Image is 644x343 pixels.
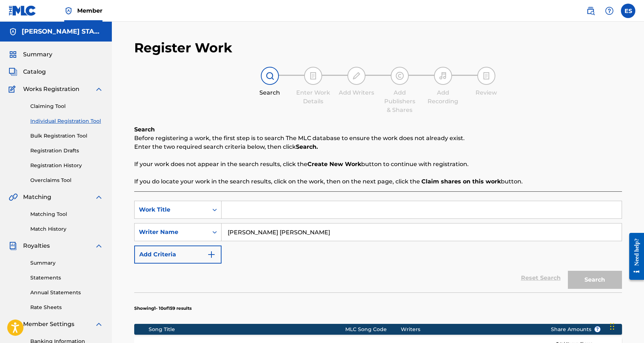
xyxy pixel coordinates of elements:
[134,126,155,133] b: Search
[9,85,18,94] img: Works Registration
[439,71,447,80] img: step indicator icon for Add Recording
[134,160,622,169] p: If your work does not appear in the search results, click the button to continue with registration.
[134,134,622,143] p: Before registering a work, the first step is to search The MLC database to ensure the work does n...
[338,88,374,97] div: Add Writers
[468,88,504,97] div: Review
[30,132,103,140] a: Bulk Registration Tool
[624,227,644,286] iframe: Resource Center
[9,320,17,329] img: Member Settings
[95,85,103,94] img: expand
[23,85,79,94] span: Works Registration
[30,304,103,311] a: Rate Sheets
[134,40,232,56] h2: Register Work
[595,326,600,332] span: ?
[307,161,361,168] strong: Create New Work
[9,68,46,76] a: CatalogCatalog
[22,27,103,36] h5: SMITH STAR MUZIC
[482,71,491,80] img: step indicator icon for Review
[9,5,36,16] img: MLC Logo
[134,177,622,186] p: If you do locate your work in the search results, click on the work, then on the next page, click...
[9,50,17,59] img: Summary
[134,305,192,312] p: Showing 1 - 10 of 159 results
[9,68,17,76] img: Catalog
[23,242,50,250] span: Royalties
[30,117,103,125] a: Individual Registration Tool
[30,259,103,267] a: Summary
[266,71,274,80] img: step indicator icon for Search
[401,326,540,333] div: Writers
[395,71,404,80] img: step indicator icon for Add Publishers & Shares
[9,193,18,201] img: Matching
[139,228,204,236] div: Writer Name
[30,103,103,110] a: Claiming Tool
[605,6,614,15] img: help
[345,326,401,333] div: MLC Song Code
[382,88,418,114] div: Add Publishers & Shares
[295,88,331,106] div: Enter Work Details
[149,326,345,333] div: Song Title
[296,143,318,150] strong: Search.
[586,6,595,15] img: search
[30,274,103,282] a: Statements
[551,326,601,333] span: Share Amounts
[352,71,361,80] img: step indicator icon for Add Writers
[134,201,622,292] form: Search Form
[583,4,598,18] a: Public Search
[95,193,103,201] img: expand
[30,289,103,296] a: Annual Statements
[30,210,103,218] a: Matching Tool
[64,6,73,15] img: Top Rightsholder
[30,225,103,233] a: Match History
[30,177,103,184] a: Overclaims Tool
[23,50,52,59] span: Summary
[23,68,46,76] span: Catalog
[610,316,614,337] div: Drag
[309,71,317,80] img: step indicator icon for Enter Work Details
[602,4,617,18] div: Help
[30,162,103,169] a: Registration History
[207,250,216,259] img: 9d2ae6d4665cec9f34b9.svg
[30,147,103,155] a: Registration Drafts
[9,50,52,59] a: SummarySummary
[139,205,204,214] div: Work Title
[608,308,644,343] iframe: Chat Widget
[95,242,103,250] img: expand
[77,6,102,15] span: Member
[134,246,222,264] button: Add Criteria
[23,193,51,201] span: Matching
[252,88,288,97] div: Search
[425,88,461,106] div: Add Recording
[9,27,17,36] img: Accounts
[23,320,74,329] span: Member Settings
[95,320,103,329] img: expand
[621,4,635,18] div: User Menu
[134,143,622,151] p: Enter the two required search criteria below, then click
[9,242,17,250] img: Royalties
[421,178,501,185] strong: Claim shares on this work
